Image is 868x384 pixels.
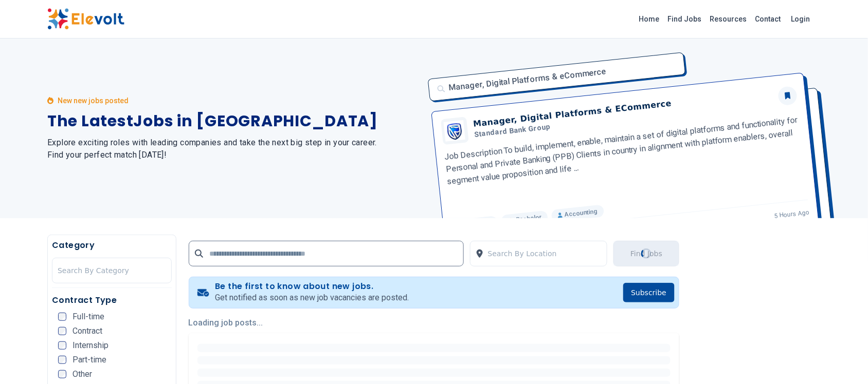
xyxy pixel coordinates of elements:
[73,327,102,335] span: Contract
[73,341,109,350] span: Internship
[73,370,92,378] span: Other
[817,335,868,384] iframe: Chat Widget
[58,327,66,335] input: Contract
[47,112,422,130] h1: The Latest Jobs in [GEOGRAPHIC_DATA]
[785,9,817,29] a: Login
[58,95,129,106] p: New new jobs posted
[635,11,664,27] a: Home
[73,313,104,321] span: Full-time
[639,246,654,261] div: Loading...
[706,11,751,27] a: Resources
[58,313,66,321] input: Full-time
[47,137,422,161] h2: Explore exciting roles with leading companies and take the next big step in your career. Find you...
[58,370,66,378] input: Other
[189,317,680,329] p: Loading job posts...
[215,281,409,292] h4: Be the first to know about new jobs.
[58,356,66,364] input: Part-time
[58,341,66,350] input: Internship
[73,356,106,364] span: Part-time
[52,294,172,306] h5: Contract Type
[613,241,679,266] button: Find JobsLoading...
[215,292,409,304] p: Get notified as soon as new job vacancies are posted.
[623,283,675,302] button: Subscribe
[751,11,785,27] a: Contact
[52,239,172,252] h5: Category
[664,11,706,27] a: Find Jobs
[47,8,124,30] img: Elevolt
